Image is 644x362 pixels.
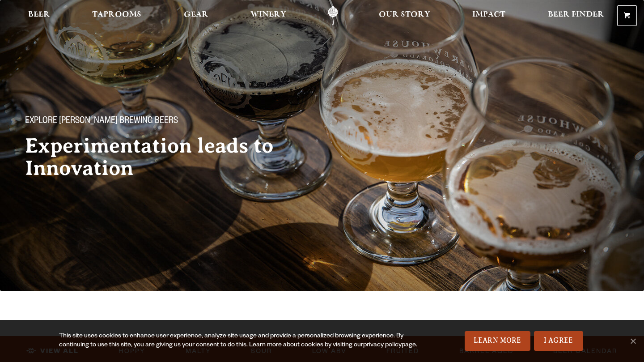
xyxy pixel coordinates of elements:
[245,6,292,26] a: Winery
[628,336,637,345] span: No
[542,6,610,26] a: Beer Finder
[534,331,583,351] a: I Agree
[250,11,286,18] span: Winery
[363,342,402,349] a: privacy policy
[178,6,214,26] a: Gear
[466,6,511,26] a: Impact
[25,135,304,179] h2: Experimentation leads to Innovation
[379,11,430,18] span: Our Story
[472,11,505,18] span: Impact
[548,11,604,18] span: Beer Finder
[184,11,208,18] span: Gear
[316,6,350,26] a: Odell Home
[92,11,141,18] span: Taprooms
[373,6,436,26] a: Our Story
[28,11,50,18] span: Beer
[59,332,419,350] div: This site uses cookies to enhance user experience, analyze site usage and provide a personalized ...
[25,116,178,128] span: Explore [PERSON_NAME] Brewing Beers
[22,6,56,26] a: Beer
[86,6,147,26] a: Taprooms
[465,331,530,351] a: Learn More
